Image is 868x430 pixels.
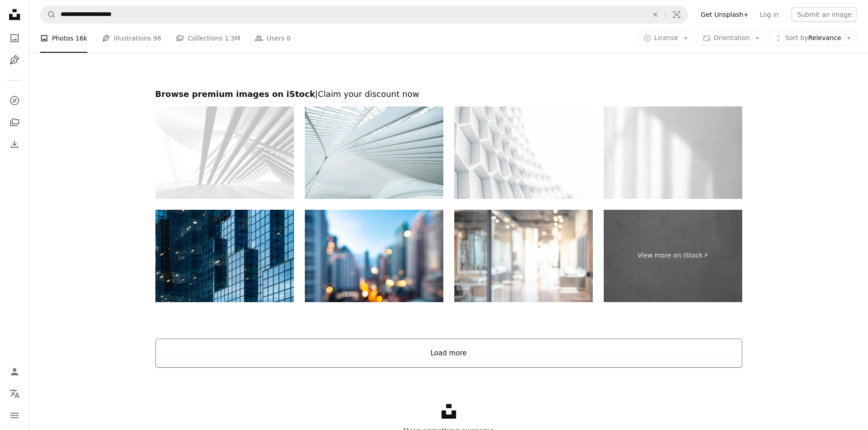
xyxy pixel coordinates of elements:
span: | Claim your discount now [315,89,419,99]
a: Illustrations 96 [102,24,161,53]
button: License [638,31,694,46]
a: Log in [754,7,784,22]
img: diagonal shadow on a white wall [604,106,742,199]
button: Language [5,384,24,403]
img: White Architecture Construction Modern Interior Background [155,106,294,199]
a: Photos [5,29,24,47]
a: Download History [5,135,24,153]
a: Users 0 [255,24,291,53]
button: Menu [5,406,24,425]
button: Visual search [666,6,688,23]
a: Illustrations [5,51,24,69]
a: Get Unsplash+ [695,7,754,22]
span: 1.3M [225,33,240,43]
h2: Browse premium images on iStock [155,89,742,100]
button: Search Unsplash [41,6,56,23]
img: Blurred Bangkok city night background [305,210,443,302]
a: Home — Unsplash [5,5,24,25]
span: 96 [153,33,161,43]
a: Collections 1.3M [176,24,240,53]
span: Relevance [785,34,841,43]
button: Load more [155,339,742,368]
button: Sort byRelevance [769,31,857,46]
form: Find visuals sitewide [40,5,688,24]
img: Railway Station Liege-Guillemins, Belgium [305,106,443,199]
img: Abstract blurred office interior room. blurry working space with defocused effect. use for backgr... [454,210,593,302]
span: Sort by [785,34,808,41]
img: White abstract architecture background [454,106,593,199]
span: 0 [287,33,291,43]
button: Orientation [698,31,765,46]
a: View more on iStock↗ [604,210,742,302]
a: Explore [5,91,24,110]
button: Submit an image [791,7,857,22]
span: License [654,34,678,41]
img: A modern office building detail [155,210,294,302]
a: Collections [5,113,24,132]
button: Clear [645,6,665,23]
a: Log in / Sign up [5,363,24,381]
span: Orientation [714,34,750,41]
